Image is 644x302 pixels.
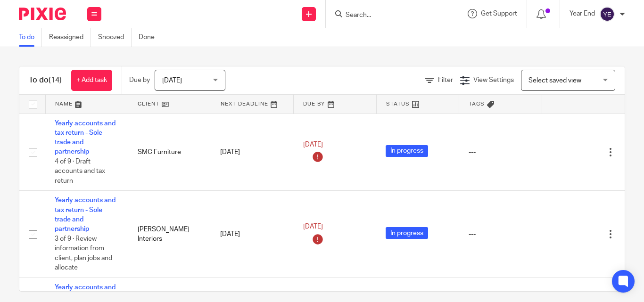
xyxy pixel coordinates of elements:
span: In progress [386,145,428,157]
img: Pixie [19,8,66,20]
a: Yearly accounts and tax return [55,284,116,300]
span: (14) [49,76,62,84]
span: 3 of 9 · Review information from client, plan jobs and allocate [55,236,112,271]
span: [DATE] [303,141,323,148]
td: [PERSON_NAME] Interiors [128,191,211,278]
span: Tags [469,101,485,106]
a: Yearly accounts and tax return - Sole trade and partnership [55,120,116,155]
span: In progress [386,227,428,239]
a: Done [139,28,162,47]
span: [DATE] [162,77,182,84]
p: You are already signed in. [526,25,599,34]
div: --- [469,229,533,239]
span: [DATE] [303,223,323,230]
p: Due by [129,75,150,85]
a: Yearly accounts and tax return - Sole trade and partnership [55,197,116,232]
a: To do [19,28,42,47]
span: Filter [438,77,453,83]
h1: To do [29,75,62,85]
span: View Settings [473,77,514,83]
span: 4 of 9 · Draft accounts and tax return [55,158,105,184]
td: SMC Furniture [128,114,211,191]
span: Select saved view [528,77,581,84]
td: [DATE] [211,114,294,191]
a: Reassigned [49,28,91,47]
a: Snoozed [98,28,132,47]
img: svg%3E [600,7,615,22]
div: --- [469,147,533,157]
a: + Add task [71,70,112,91]
td: [DATE] [211,191,294,278]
